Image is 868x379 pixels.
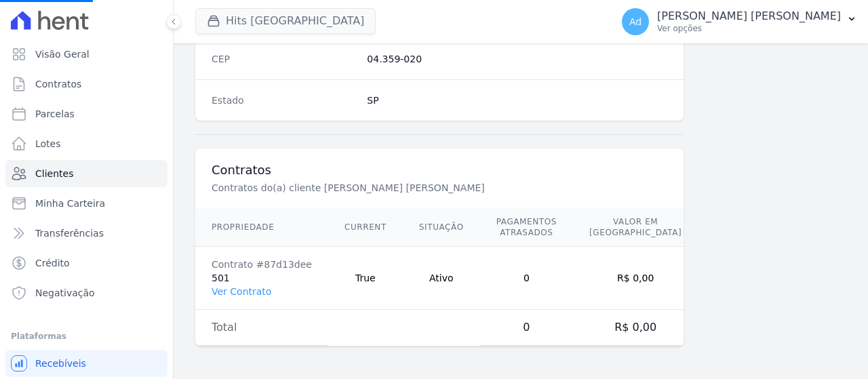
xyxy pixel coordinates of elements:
[480,208,573,247] th: Pagamentos Atrasados
[195,208,328,247] th: Propriedade
[35,167,73,180] span: Clientes
[35,226,104,240] span: Transferências
[328,247,403,310] td: True
[5,130,167,157] a: Lotes
[5,100,167,127] a: Parcelas
[35,197,105,210] span: Minha Carteira
[403,208,480,247] th: Situação
[212,162,667,178] h3: Contratos
[35,256,70,270] span: Crédito
[573,310,698,346] td: R$ 0,00
[195,310,328,346] td: Total
[212,181,667,195] p: Contratos do(a) cliente [PERSON_NAME] [PERSON_NAME]
[5,71,167,98] a: Contratos
[403,247,480,310] td: Ativo
[212,94,356,107] dt: Estado
[657,9,841,23] p: [PERSON_NAME] [PERSON_NAME]
[5,190,167,217] a: Minha Carteira
[212,258,312,271] div: Contrato #87d13dee
[573,247,698,310] td: R$ 0,00
[35,137,61,151] span: Lotes
[367,52,667,66] dd: 04.359-020
[11,328,162,344] div: Plataformas
[212,52,356,66] dt: CEP
[480,247,573,310] td: 0
[328,208,403,247] th: Current
[5,220,167,247] a: Transferências
[5,160,167,187] a: Clientes
[195,247,328,310] td: 501
[35,77,81,91] span: Contratos
[35,107,75,121] span: Parcelas
[212,286,271,297] a: Ver Contrato
[611,3,868,41] button: Ad [PERSON_NAME] [PERSON_NAME] Ver opções
[35,286,95,300] span: Negativação
[480,310,573,346] td: 0
[5,41,167,68] a: Visão Geral
[367,94,667,107] dd: SP
[573,208,698,247] th: Valor em [GEOGRAPHIC_DATA]
[5,250,167,277] a: Crédito
[35,47,90,61] span: Visão Geral
[5,279,167,306] a: Negativação
[195,8,376,34] button: Hits [GEOGRAPHIC_DATA]
[35,357,86,370] span: Recebíveis
[629,17,642,26] span: Ad
[5,350,167,377] a: Recebíveis
[657,23,841,34] p: Ver opções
